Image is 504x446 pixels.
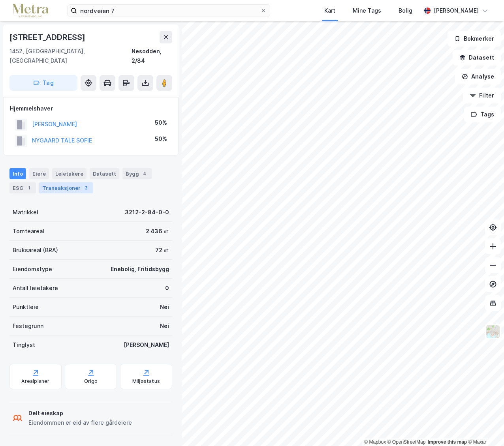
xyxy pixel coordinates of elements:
[77,5,260,17] input: Søk på adresse, matrikkel, gårdeiere, leietakere eller personer
[387,439,426,445] a: OpenStreetMap
[448,31,501,47] button: Bokmerker
[122,168,152,179] div: Bygg
[9,182,36,193] div: ESG
[13,227,44,236] div: Tomteareal
[82,184,90,192] div: 3
[463,88,501,103] button: Filter
[52,168,87,179] div: Leietakere
[13,245,58,255] div: Bruksareal (BRA)
[160,321,169,331] div: Nei
[465,408,504,446] iframe: Chat Widget
[13,321,43,331] div: Festegrunn
[155,118,167,127] div: 50%
[9,47,132,66] div: 1452, [GEOGRAPHIC_DATA], [GEOGRAPHIC_DATA]
[141,170,149,178] div: 4
[160,302,169,312] div: Nei
[111,264,169,274] div: Enebolig, Fritidsbygg
[464,107,501,122] button: Tags
[9,75,77,91] button: Tag
[84,378,98,384] div: Origo
[28,418,132,427] div: Eiendommen er eid av flere gårdeiere
[13,208,38,217] div: Matrikkel
[165,283,169,293] div: 0
[146,227,169,236] div: 2 436 ㎡
[453,50,501,66] button: Datasett
[353,6,381,15] div: Mine Tags
[13,283,58,293] div: Antall leietakere
[364,439,386,445] a: Mapbox
[125,208,169,217] div: 3212-2-84-0-0
[324,6,335,15] div: Kart
[132,47,172,66] div: Nesodden, 2/84
[10,104,172,113] div: Hjemmelshaver
[399,6,412,15] div: Bolig
[13,340,35,350] div: Tinglyst
[465,408,504,446] div: Kontrollprogram for chat
[9,168,26,179] div: Info
[39,182,93,193] div: Transaksjoner
[13,302,39,312] div: Punktleie
[155,134,167,144] div: 50%
[9,31,87,43] div: [STREET_ADDRESS]
[25,184,33,192] div: 1
[132,378,160,384] div: Miljøstatus
[90,168,119,179] div: Datasett
[13,4,48,18] img: metra-logo.256734c3b2bbffee19d4.png
[455,69,501,84] button: Analyse
[28,409,132,418] div: Delt eieskap
[428,439,467,445] a: Improve this map
[29,168,49,179] div: Eiere
[155,245,169,255] div: 72 ㎡
[124,340,169,350] div: [PERSON_NAME]
[485,324,500,339] img: Z
[13,264,52,274] div: Eiendomstype
[21,378,49,384] div: Arealplaner
[434,6,479,15] div: [PERSON_NAME]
